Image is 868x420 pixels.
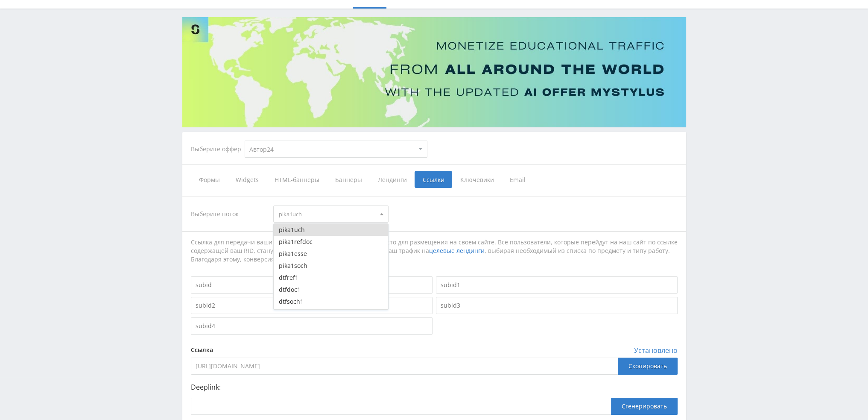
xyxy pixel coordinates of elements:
button: pika1refdoc [274,236,388,248]
input: subid4 [191,317,433,335]
button: pika1esse [274,248,388,260]
button: Сгенерировать [611,398,678,415]
span: Баннеры [327,171,370,188]
button: pika1uch [274,224,388,236]
a: целевые лендинги [429,247,485,255]
div: Скопировать [618,358,678,375]
input: subid2 [191,297,433,314]
span: Widgets [228,171,266,188]
button: dtfsoch1 [274,296,388,308]
div: Ссылка [191,347,678,353]
span: pika1uch [279,206,375,222]
span: Ключевики [452,171,502,188]
input: subid [191,276,433,294]
img: Banner [182,17,686,127]
input: subid1 [436,276,678,294]
input: subid3 [436,297,678,314]
button: dtfdoc1 [274,308,388,320]
button: dtfref1 [274,272,388,284]
button: dtfdoc1 [274,284,388,296]
div: Выберите поток [191,206,265,223]
span: HTML-баннеры [266,171,327,188]
div: Выберите оффер [191,146,245,153]
p: Deeplink: [191,383,678,391]
div: Ссылка для передачи вашим знакомым, одногруппникам или просто для размещения на своем сайте. Все ... [191,238,678,264]
span: Email [502,171,534,188]
button: pika1soch [274,260,388,272]
span: Установлено [634,347,678,354]
span: Ссылки [415,171,452,188]
span: Лендинги [370,171,415,188]
span: Формы [191,171,228,188]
